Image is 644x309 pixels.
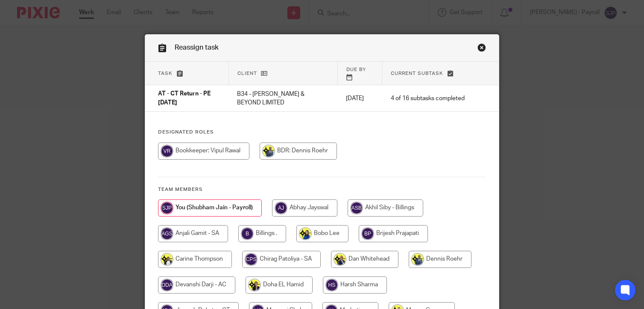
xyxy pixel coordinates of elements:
[346,67,366,72] span: Due by
[382,85,473,112] td: 4 of 16 subtasks completed
[158,129,486,136] h4: Designated Roles
[237,90,329,107] p: B34 - [PERSON_NAME] & BEYOND LIMITED
[158,186,486,193] h4: Team members
[158,91,211,106] span: AT - CT Return - PE [DATE]
[391,71,443,76] span: Current subtask
[158,71,173,76] span: Task
[477,43,486,55] a: Close this dialog window
[346,94,374,103] p: [DATE]
[175,44,219,51] span: Reassign task
[237,71,257,76] span: Client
